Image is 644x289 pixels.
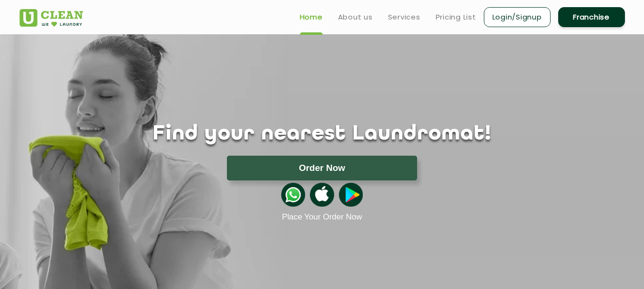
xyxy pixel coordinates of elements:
[227,156,417,180] button: Order Now
[300,11,323,23] a: Home
[281,183,305,207] img: whatsappicon.png
[310,183,334,207] img: apple-icon.png
[12,122,632,146] h1: Find your nearest Laundromat!
[338,11,373,23] a: About us
[388,11,420,23] a: Services
[558,7,625,27] a: Franchise
[20,9,83,27] img: UClean Laundry and Dry Cleaning
[282,212,362,222] a: Place Your Order Now
[484,7,551,27] a: Login/Signup
[436,11,476,23] a: Pricing List
[339,183,363,207] img: playstoreicon.png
